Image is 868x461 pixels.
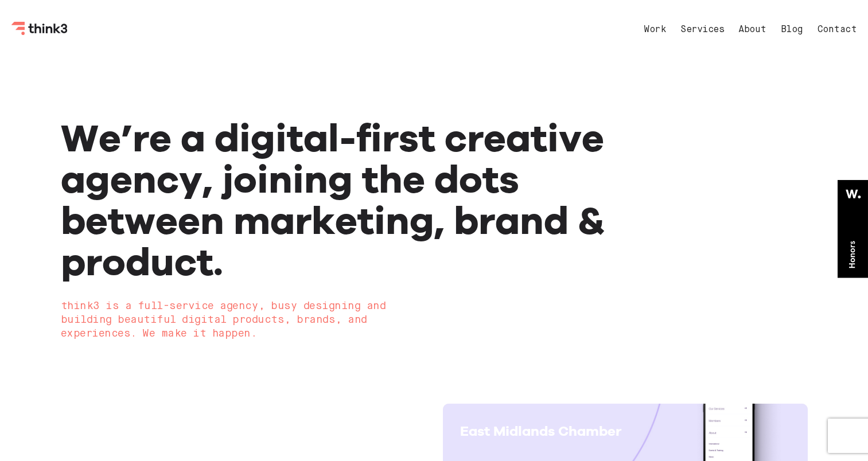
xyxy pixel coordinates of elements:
[460,423,621,439] span: East Midlands Chamber
[61,299,659,313] div: think3 is a full-service agency, busy designing and
[61,241,659,282] div: product.
[818,25,857,34] a: Contact
[11,26,69,37] a: Think3 Logo
[61,200,659,241] div: between marketing, brand &
[781,25,803,34] a: Blog
[61,327,659,341] div: experiences. We make it happen.
[680,25,724,34] a: Services
[644,25,666,34] a: Work
[61,117,659,158] div: We’re a digital-first creative
[61,313,659,327] div: building beautiful digital products, brands, and
[61,158,659,200] div: agency, joining the dots
[738,25,766,34] a: About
